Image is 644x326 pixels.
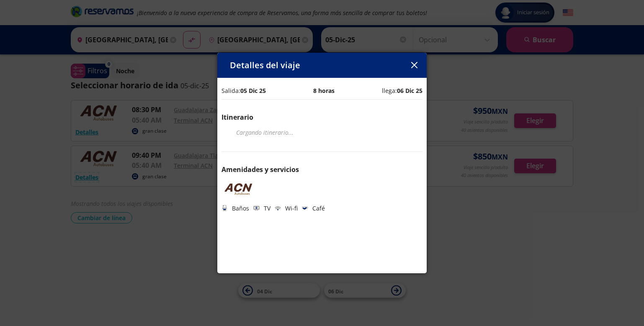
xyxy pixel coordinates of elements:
p: Café [312,204,325,213]
p: Itinerario [222,112,422,122]
p: llega: [382,86,422,95]
p: Baños [232,204,249,213]
p: 8 horas [313,86,335,95]
b: 06 Dic 25 [397,87,422,95]
p: Wi-fi [285,204,298,213]
p: TV [264,204,270,213]
b: 05 Dic 25 [240,87,266,95]
p: Salida: [222,86,266,95]
img: ACN GRAN CLASE [222,183,255,195]
p: Amenidades y servicios [222,164,422,175]
p: Detalles del viaje [230,59,300,72]
em: Cargando itinerario ... [236,128,294,136]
